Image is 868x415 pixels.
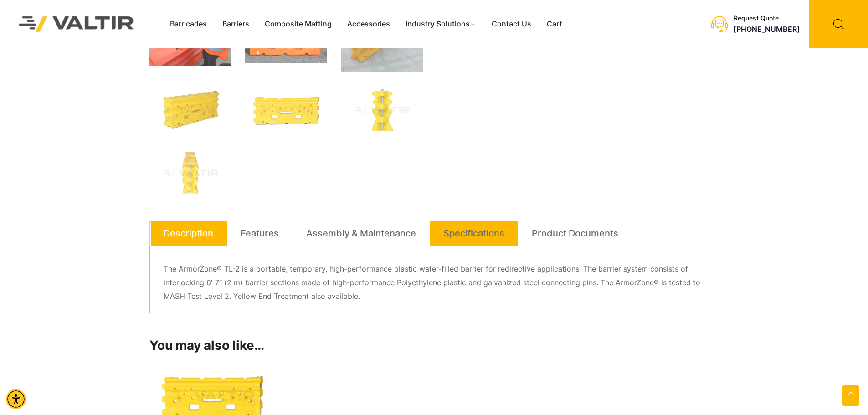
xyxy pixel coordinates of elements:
p: The ArmorZone® TL-2 is a portable, temporary, high-performance plastic water-filled barrier for r... [164,262,705,303]
a: Product Documents [532,221,618,246]
img: A stack of yellow interlocking traffic barriers with metal connectors for stability. [149,149,231,198]
img: Valtir Rentals [7,4,146,44]
a: Accessories [339,17,398,31]
a: Cart [539,17,570,31]
a: call (888) 496-3625 [734,25,800,34]
a: Contact Us [484,17,539,31]
a: Assembly & Maintenance [306,221,416,246]
a: Open this option [842,385,859,406]
div: Accessibility Menu [6,389,26,409]
a: Barriers [215,17,257,31]
a: Description [164,221,213,246]
a: Specifications [443,221,504,246]
img: A bright yellow, rectangular plastic block with various holes and grooves, likely used for safety... [149,86,231,135]
h2: You may also like… [149,338,719,354]
a: Features [241,221,279,246]
img: A yellow, zigzag-shaped object with a metal rod, likely a tool or equipment component. [341,86,423,135]
div: Request Quote [734,15,800,22]
img: A bright yellow plastic component with various holes and cutouts, likely used in machinery or equ... [245,86,327,135]
a: Composite Matting [257,17,339,31]
a: Barricades [162,17,215,31]
a: Industry Solutions [398,17,484,31]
